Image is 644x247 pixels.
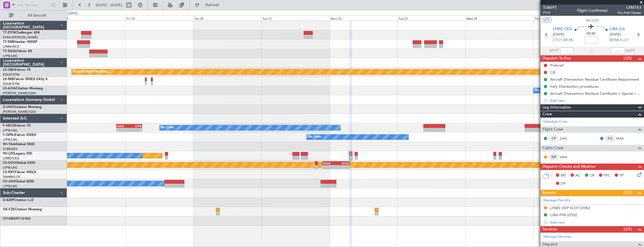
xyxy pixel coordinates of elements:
[3,175,20,179] a: DNMM/LOS
[624,226,632,232] span: (2/5)
[6,11,61,20] button: All Aircraft
[3,161,35,165] a: CS-DOUGlobal 6500
[575,173,580,178] span: AC
[550,70,555,75] div: CB
[560,47,574,54] input: --:--
[543,5,557,10] span: 536691
[3,68,31,72] a: LX-GBHFalcon 7X
[336,165,349,169] div: -
[550,63,563,68] div: Prebrief
[618,5,641,10] span: LXM763
[610,32,621,38] span: [DATE]
[616,136,629,141] a: MAX
[201,3,224,7] span: Refresh
[550,98,641,103] div: Add new
[560,136,573,141] a: DAU
[549,48,559,54] span: ATOT
[3,45,19,49] a: LFMN/NCE
[3,143,15,146] span: 9H-YAA
[3,105,42,109] a: D-IJHOCitation Mustang
[550,213,577,217] div: LIRA PPR 0755Z
[626,48,635,54] span: ALDT
[3,217,16,220] span: OY-NBS
[3,78,14,81] span: LX-INB
[549,154,558,160] div: ISP
[533,16,601,21] div: Thu 25
[3,208,42,211] a: OE-FZECitation Mustang
[542,55,571,62] span: Dispatch To-Dos
[553,32,564,38] span: [DATE]
[96,3,122,8] span: [DATE] - [DATE]
[542,145,563,151] span: Cabin Crew
[3,50,17,53] span: T7-EAGL
[624,55,632,61] span: (3/5)
[3,31,15,34] span: T7-DYN
[3,40,14,44] span: T7-EMI
[3,180,34,183] a: CS-JHHGlobal 6000
[610,38,619,43] span: 07:55
[542,126,563,133] span: Flight Crew
[590,173,594,178] span: CR
[330,16,397,21] div: Mon 22
[3,128,17,133] a: LFPB/LBG
[397,16,465,21] div: Tue 23
[68,11,78,16] div: [DATE]
[3,82,19,86] a: EDLW/DTM
[3,105,14,109] span: D-IJHO
[624,189,632,195] span: (1/2)
[3,87,43,90] a: LX-AOACitation Mustang
[3,133,36,137] a: F-GPNJFalcon 900EX
[15,14,59,17] span: All Aircraft
[542,104,571,111] span: Leg Information
[553,27,572,32] span: LFMD CEQ
[3,166,17,170] a: LFPB/LBG
[561,173,566,178] span: MF
[129,128,142,131] div: -
[605,135,615,142] div: FO
[542,164,596,170] span: Dispatch Checks and Weather
[550,206,590,210] div: LFMD DEP SLOT 0705Z
[73,68,108,76] div: Planned Maint Nurnberg
[586,18,599,24] span: 9H-LPZ
[3,184,17,188] a: LFPB/LBG
[587,31,596,37] span: 00:40
[3,78,47,81] a: LX-INBFalcon 900EX EASy II
[3,91,36,95] a: [PERSON_NAME]/QSA
[465,16,533,21] div: Wed 24
[3,171,15,174] span: CS-RRC
[543,198,571,203] a: Manage Permits
[561,181,566,187] span: DP
[323,162,336,165] div: EGKK
[563,38,573,43] span: 07:15
[3,180,15,183] span: CS-JHH
[604,173,610,178] span: FFC
[3,152,32,155] a: 9H-LPZLegacy 500
[620,38,629,43] span: ELDT
[549,135,558,142] div: CP
[192,1,226,10] button: Refresh
[553,38,562,43] span: ETOT
[3,35,38,39] a: EVRA/[PERSON_NAME]
[126,16,193,21] div: Fri 19
[560,155,573,160] a: SMA
[308,133,321,141] div: No Crew
[3,208,15,211] span: OE-FZE
[550,84,599,89] div: Italy Disinsection procedures
[161,123,174,132] div: No Crew
[336,162,349,165] div: HTZA
[3,124,15,127] span: F-HECD
[3,31,40,34] a: T7-DYNChallenger 604
[117,124,129,128] div: KSEA
[3,87,16,90] span: LX-AOA
[535,86,590,95] div: No Crew Nice ([GEOGRAPHIC_DATA])
[550,220,641,225] div: Add new
[610,27,625,32] span: LIRA CIA
[543,234,571,240] a: Manage Services
[3,50,32,53] a: T7-EAGLFalcon 8X
[3,152,14,155] span: 9H-LPZ
[3,199,14,202] span: D-ILWP
[3,54,17,58] a: LFPB/LBG
[543,10,557,15] span: P1/4
[542,226,557,233] span: Services
[3,147,18,151] a: FCBB/BZV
